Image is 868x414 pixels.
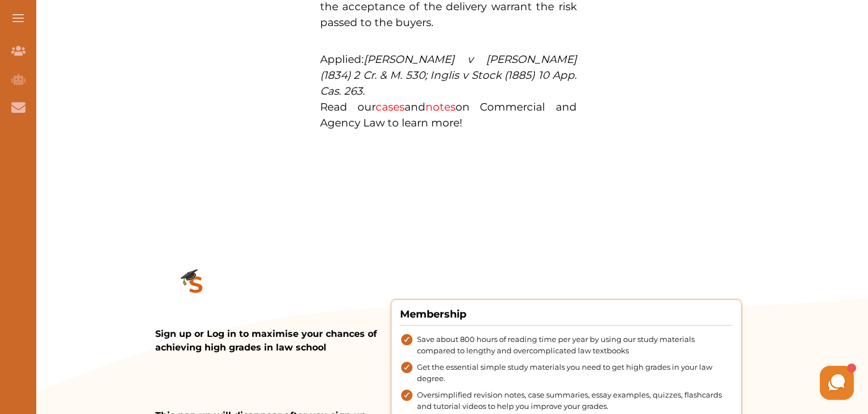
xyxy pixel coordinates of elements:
[320,53,577,98] em: [PERSON_NAME] v [PERSON_NAME] (1834) 2 Cr. & M. 530; Inglis v Stock (1885) 10 App. Cas. 263.
[400,307,733,326] h4: Membership
[155,327,392,354] p: Sign up or Log in to maximise your chances of achieving high grades in law school
[426,100,456,113] a: notes
[320,100,577,129] span: Read our and on Commercial and Agency Law to learn more!
[376,100,405,113] a: cases
[417,390,733,412] span: Oversimplified revision notes, case summaries, essay examples, quizzes, flashcards and tutorial v...
[417,362,733,384] span: Get the essential simple study materials you need to get high grades in your law degree.
[596,363,857,403] iframe: HelpCrunch
[155,246,237,327] img: study_small.d8df4b06.png
[417,334,733,356] span: Save about 800 hours of reading time per year by using our study materials compared to lengthy an...
[320,53,577,98] span: Applied:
